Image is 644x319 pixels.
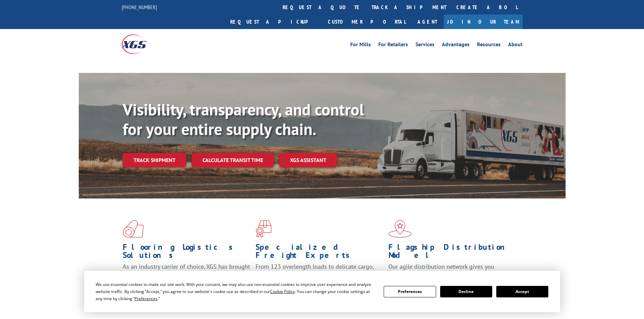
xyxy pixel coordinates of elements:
a: Track shipment [123,153,186,167]
a: For Retailers [378,42,408,49]
span: As an industry carrier of choice, XGS has brought innovation and dedication to flooring logistics... [123,263,250,287]
img: xgs-icon-flagship-distribution-model-red [388,220,412,238]
span: Preferences [135,296,158,301]
img: xgs-icon-focused-on-flooring-red [256,220,271,238]
a: Join Our Team [444,15,523,29]
a: For Mills [350,42,371,49]
div: Cookie Consent Prompt [84,271,560,312]
h1: Flooring Logistics Solutions [123,243,251,263]
h1: Flagship Distribution Model [388,243,516,263]
div: We use essential cookies to make our site work. With your consent, we may also use non-essential ... [96,281,376,302]
span: Cookie Policy [270,289,295,294]
a: Advantages [442,42,470,49]
img: xgs-icon-total-supply-chain-intelligence-red [123,220,144,238]
span: Our agile distribution network gives you nationwide inventory management on demand. [388,263,513,278]
button: Decline [440,286,492,297]
button: Preferences [384,286,436,297]
a: About [508,42,523,49]
a: Customer Portal [323,15,411,29]
a: Agent [411,15,444,29]
a: Services [415,42,434,49]
a: Calculate transit time [192,153,274,167]
h1: Specialized Freight Experts [256,243,383,263]
p: From 123 overlength loads to delicate cargo, our experienced staff knows the best way to move you... [256,263,383,293]
button: Accept [496,286,548,297]
a: [PHONE_NUMBER] [122,4,157,10]
a: Resources [477,42,501,49]
b: Visibility, transparency, and control for your entire supply chain. [123,99,364,139]
a: XGS ASSISTANT [279,153,337,167]
a: Request a pickup [225,15,323,29]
